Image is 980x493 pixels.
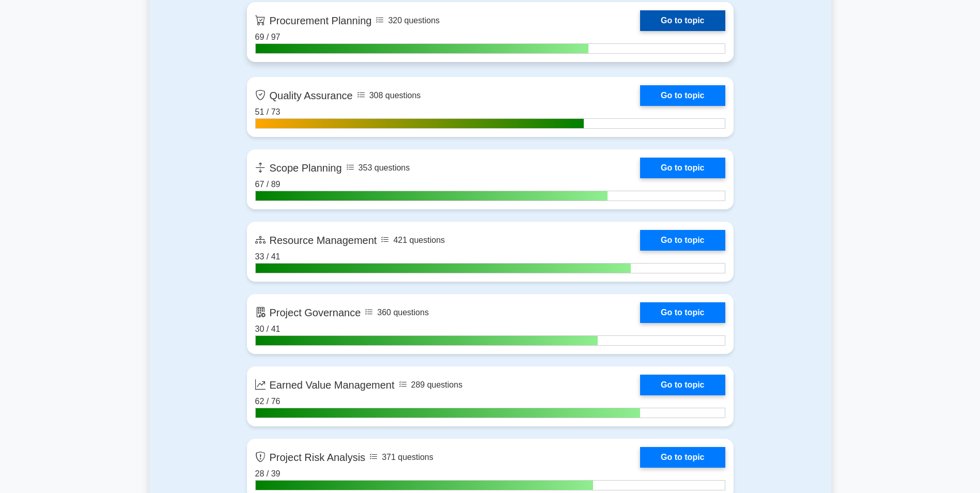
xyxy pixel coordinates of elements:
[640,158,725,178] a: Go to topic
[640,10,725,31] a: Go to topic
[640,375,725,395] a: Go to topic
[640,230,725,251] a: Go to topic
[640,85,725,106] a: Go to topic
[640,447,725,468] a: Go to topic
[640,302,725,323] a: Go to topic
